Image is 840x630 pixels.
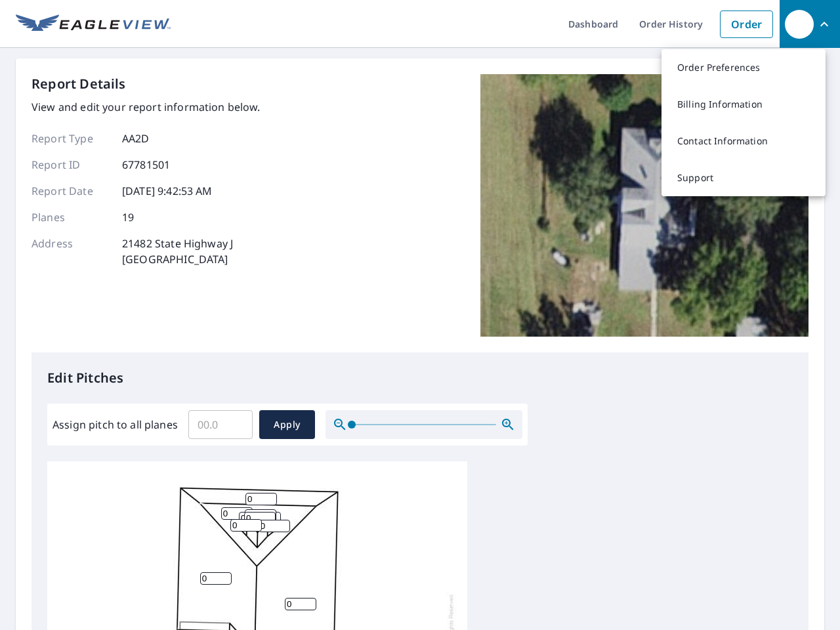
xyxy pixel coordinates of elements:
[122,209,134,225] p: 19
[16,14,171,34] img: EV Logo
[480,74,808,337] img: Top image
[52,417,178,432] label: Assign pitch to all planes
[31,157,110,173] p: Report ID
[122,183,213,199] p: [DATE] 9:42:53 AM
[661,49,826,86] a: Order Preferences
[661,123,826,159] a: Contact Information
[122,131,150,146] p: AA2D
[259,410,315,439] button: Apply
[31,236,110,267] p: Address
[122,157,170,173] p: 67781501
[31,209,110,225] p: Planes
[47,368,793,388] p: Edit Pitches
[270,417,304,433] span: Apply
[31,131,110,146] p: Report Type
[31,74,126,94] p: Report Details
[720,10,773,38] a: Order
[31,99,261,115] p: View and edit your report information below.
[31,183,110,199] p: Report Date
[661,159,826,196] a: Support
[122,236,233,267] p: 21482 State Highway J [GEOGRAPHIC_DATA]
[661,86,826,123] a: Billing Information
[188,406,253,443] input: 00.0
